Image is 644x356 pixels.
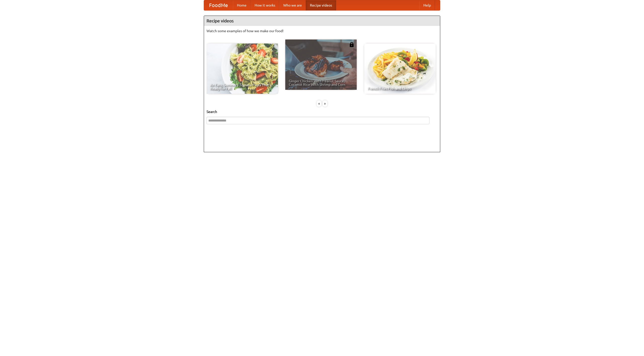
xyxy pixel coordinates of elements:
[317,100,321,107] div: «
[210,83,274,90] span: An Easy, Summery Tomato Pasta That's Ready for Fall
[279,0,306,10] a: Who we are
[204,0,233,10] a: FoodMe
[207,109,437,114] h5: Search
[207,44,278,94] a: An Easy, Summery Tomato Pasta That's Ready for Fall
[207,28,437,33] p: Watch some examples of how we make our food!
[323,100,327,107] div: »
[349,42,354,47] img: 483408.png
[233,0,251,10] a: Home
[251,0,279,10] a: How it works
[306,0,336,10] a: Recipe videos
[364,44,436,94] a: French Fries Fish and Chips
[368,87,432,90] span: French Fries Fish and Chips
[419,0,435,10] a: Help
[204,16,440,26] h4: Recipe videos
